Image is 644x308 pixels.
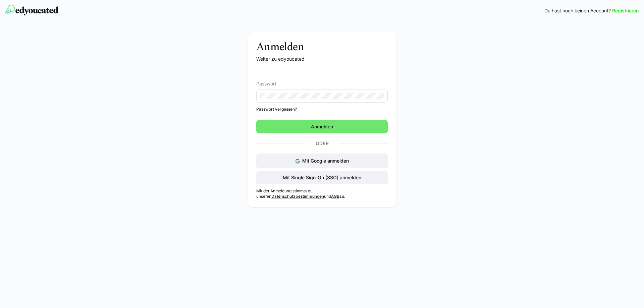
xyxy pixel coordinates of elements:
[306,139,338,148] p: Oder
[544,7,611,14] span: Du hast noch keinen Account?
[256,107,388,112] a: Passwort vergessen?
[256,56,388,62] p: Weiter zu edyoucated
[256,81,276,86] span: Passwort
[612,7,639,14] a: Registrieren
[282,174,362,181] span: Mit Single Sign-On (SSO) anmelden
[302,158,349,164] span: Mit Google anmelden
[271,194,324,199] a: Datenschutzbestimmungen
[5,5,58,15] img: edyoucated
[256,171,388,184] button: Mit Single Sign-On (SSO) anmelden
[310,123,334,130] span: Anmelden
[256,120,388,133] button: Anmelden
[256,188,388,199] p: Mit der Anmeldung stimmst du unseren und zu.
[256,40,388,53] h3: Anmelden
[256,153,388,168] button: Mit Google anmelden
[331,194,339,199] a: AGB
